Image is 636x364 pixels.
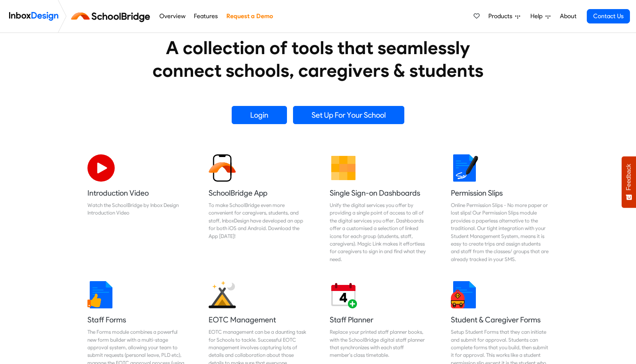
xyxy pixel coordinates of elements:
a: Set Up For Your School [293,106,404,124]
h5: Staff Planner [330,314,427,325]
a: Introduction Video Watch the SchoolBridge by Inbox Design Introduction Video [81,148,191,269]
a: Features [192,9,220,24]
img: schoolbridge logo [70,7,155,25]
a: Request a Demo [224,9,275,24]
a: SchoolBridge App To make SchoolBridge even more convenient for caregivers, students, and staff, I... [203,148,312,269]
img: 2022_01_13_icon_thumbsup.svg [87,281,115,308]
button: Feedback - Show survey [622,156,636,208]
img: 2022_01_17_icon_daily_planner.svg [330,281,357,308]
img: 2022_01_13_icon_student_form.svg [451,281,478,308]
a: Permission Slips Online Permission Slips - No more paper or lost slips! ​Our Permission Slips mod... [445,148,555,269]
a: Products [485,9,523,24]
a: Single Sign-on Dashboards Unify the digital services you offer by providing a single point of acc... [324,148,433,269]
img: 2022_01_18_icon_signature.svg [451,154,478,182]
img: 2022_01_13_icon_sb_app.svg [209,154,236,182]
img: 2022_07_11_icon_video_playback.svg [87,154,115,182]
a: Contact Us [587,9,630,23]
h5: Introduction Video [87,188,185,198]
img: 2022_01_25_icon_eonz.svg [209,281,236,308]
div: Replace your printed staff planner books, with the SchoolBridge digital staff planner that synchr... [330,328,427,359]
a: Help [527,9,553,24]
h5: SchoolBridge App [209,188,306,198]
span: Help [530,12,546,21]
span: Feedback [625,164,632,190]
div: Online Permission Slips - No more paper or lost slips! ​Our Permission Slips module provides a pa... [451,201,549,263]
a: About [558,9,578,24]
span: Products [488,12,515,21]
img: 2022_01_13_icon_grid.svg [330,154,357,182]
div: Unify the digital services you offer by providing a single point of access to all of the digital ... [330,201,427,263]
h5: Staff Forms [87,314,185,325]
a: Overview [157,9,187,24]
heading: A collection of tools that seamlessly connect schools, caregivers & students [138,36,498,82]
a: Login [232,106,287,124]
div: To make SchoolBridge even more convenient for caregivers, students, and staff, InboxDesign have d... [209,201,306,240]
h5: Permission Slips [451,188,549,198]
h5: Student & Caregiver Forms [451,314,549,325]
h5: EOTC Management [209,314,306,325]
h5: Single Sign-on Dashboards [330,188,427,198]
div: Watch the SchoolBridge by Inbox Design Introduction Video [87,201,185,217]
